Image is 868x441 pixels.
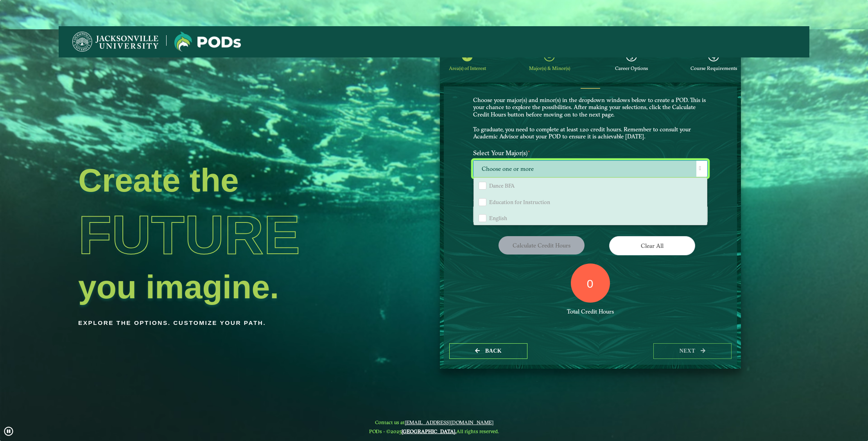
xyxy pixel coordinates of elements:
[474,194,707,210] li: Education for Instruction
[473,97,708,141] p: Choose your major(s) and minor(s) in the dropdown windows below to create a POD. This is your cha...
[467,146,714,160] label: Select Your Major(s)
[587,276,594,291] label: 0
[467,192,714,206] label: Select Your Minor(s)
[690,65,737,71] span: Course Requirements
[473,161,707,177] span: Choose one or more
[474,177,707,194] li: Dance BFA
[609,236,695,255] button: Clear All
[615,65,648,71] span: Career Options
[78,164,430,197] h2: Create the
[449,343,527,359] button: Back
[449,65,486,71] span: Area(s) of Interest
[402,428,456,434] a: [GEOGRAPHIC_DATA].
[78,317,430,329] p: Explore the options. Customize your path.
[369,419,499,425] span: Contact us at
[78,271,430,303] h2: you imagine.
[78,199,430,271] h1: Future
[174,32,241,52] img: Jacksonville University logo
[499,236,585,255] button: Calculate credit hours
[405,419,493,425] a: [EMAIL_ADDRESS][DOMAIN_NAME]
[474,210,707,226] li: English
[489,182,515,189] span: Dance BFA
[527,148,531,154] sup: ⋆
[72,32,158,52] img: Jacksonville University logo
[473,308,708,316] div: Total Credit Hours
[473,179,708,186] p: Please select at least one Major
[529,65,570,71] span: Major(s) & Minor(s)
[489,215,507,222] span: English
[485,348,502,354] span: Back
[653,343,732,359] button: next
[489,199,550,206] span: Education for Instruction
[369,428,499,434] span: PODs - ©2025 All rights reserved.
